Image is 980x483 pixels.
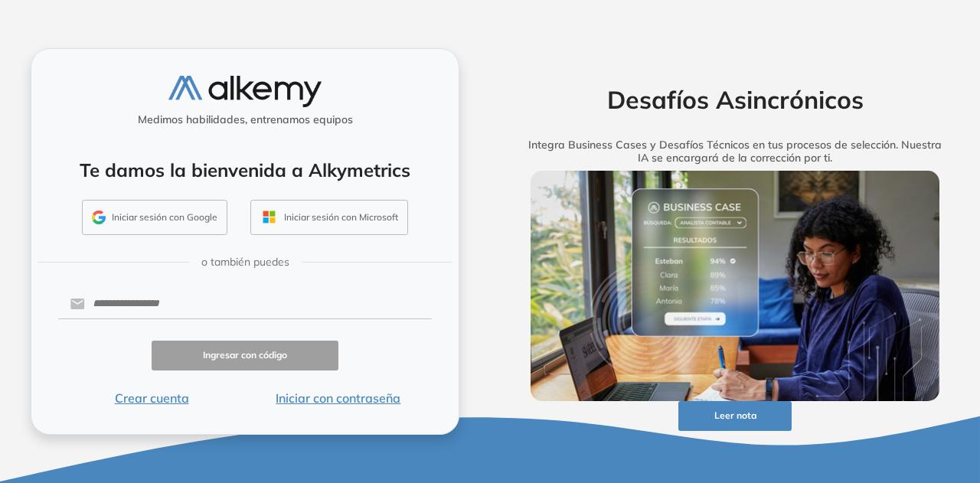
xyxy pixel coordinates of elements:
h4: Te damos la bienvenida a Alkymetrics [51,159,439,181]
div: Widget de chat [903,410,980,483]
button: Iniciar sesión con Microsoft [250,200,408,235]
button: Iniciar con contraseña [245,389,432,407]
h5: Medimos habilidades, entrenamos equipos [38,113,452,126]
span: o también puedes [201,254,289,270]
img: GMAIL_ICON [92,210,106,224]
button: Leer nota [678,401,792,431]
iframe: Chat Widget [903,410,980,483]
h5: Integra Business Cases y Desafíos Técnicos en tus procesos de selección. Nuestra IA se encargará ... [508,139,962,165]
h2: Desafíos Asincrónicos [508,85,962,114]
button: Iniciar sesión con Google [82,200,227,235]
img: logo-alkemy [168,76,322,107]
img: OUTLOOK_ICON [260,208,278,226]
img: img-more-info [531,171,940,401]
button: Ingresar con código [152,341,338,370]
button: Crear cuenta [58,389,245,407]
